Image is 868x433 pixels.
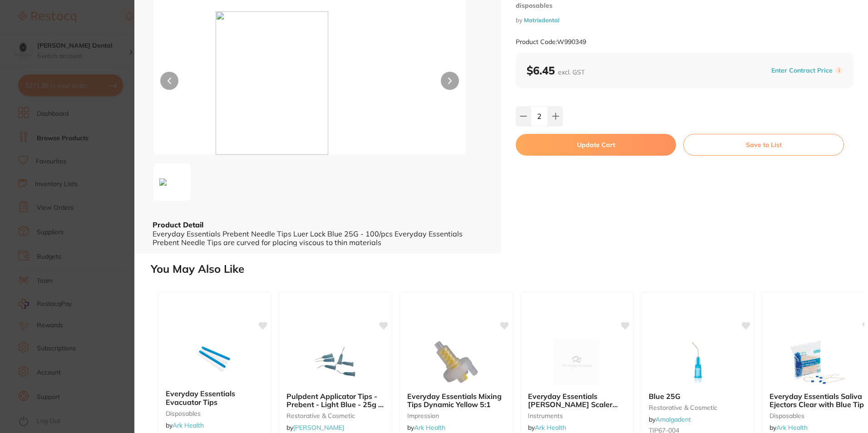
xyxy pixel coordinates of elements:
small: Product Code: W990349 [516,38,586,46]
small: restorative & cosmetic [649,404,747,411]
img: XzMwMHgzMDAuanBn [156,175,170,189]
button: Enter Contract Price [769,66,835,75]
img: Everyday Essentials Saliva Ejectors Clear with Blue Tip [789,340,848,385]
label: i [835,67,843,74]
a: Matrixdental [524,16,559,24]
small: restorative & cosmetic [286,412,385,419]
small: impression [407,412,505,419]
span: by [649,415,691,423]
small: instruments [528,412,626,419]
b: Pulpdent Applicator Tips - Prebent - Light Blue - 25g - 12.7mm, 100-Pack [286,392,385,409]
div: Everyday Essentials Prebent Needle Tips Luer Lock Blue 25G - 100/pcs Everyday Essentials Prebent ... [153,230,483,246]
span: by [286,423,344,432]
button: Save to List [683,134,844,156]
b: Everyday Essentials Saliva Ejectors Clear with Blue Tip [769,392,868,409]
img: Everyday Essentials Evacuator Tips [185,337,244,382]
span: by [528,423,566,432]
button: Update Cart [516,134,676,156]
a: Amalgadent [656,415,691,423]
span: by [407,423,445,432]
b: $6.45 [527,64,585,77]
a: Ark Health [535,423,566,432]
a: Ark Health [173,421,204,429]
small: by [516,17,853,24]
small: disposables [166,410,264,417]
small: disposables [769,412,868,419]
b: Everyday Essentials Mixing Tips Dynamic Yellow 5:1 [407,392,505,409]
b: Blue 25G [649,392,747,400]
small: disposables [516,2,853,10]
b: Everyday Essentials Morse Scaler Tips 00 [528,392,626,409]
img: Everyday Essentials Morse Scaler Tips 00 [547,340,607,385]
a: [PERSON_NAME] [293,423,344,432]
img: Everyday Essentials Mixing Tips Dynamic Yellow 5:1 [427,340,486,385]
img: XzMwMHgzMDAuanBn [216,11,404,155]
b: Product Detail [153,220,203,229]
img: Pulpdent Applicator Tips - Prebent - Light Blue - 25g - 12.7mm, 100-Pack [306,340,365,385]
a: Ark Health [414,423,445,432]
b: Everyday Essentials Evacuator Tips [166,389,264,406]
span: by [769,423,808,432]
h2: You May Also Like [151,263,864,276]
a: Ark Health [776,423,808,432]
span: by [166,421,204,429]
img: Blue 25G [668,340,727,385]
span: excl. GST [558,68,585,76]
